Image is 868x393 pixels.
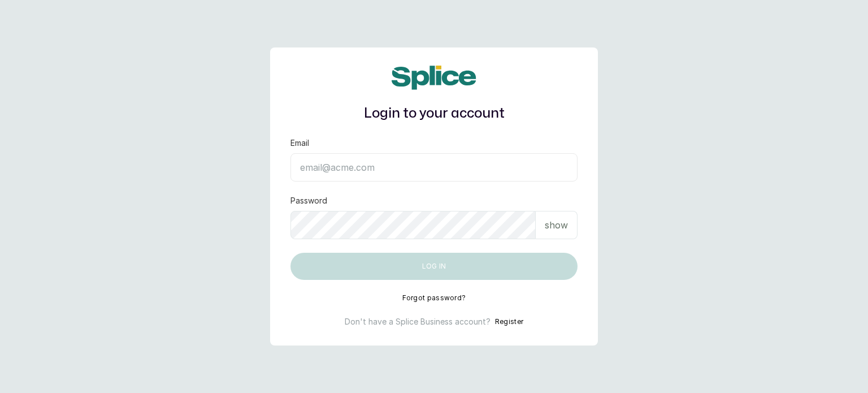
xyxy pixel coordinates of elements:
[495,316,523,327] button: Register
[290,195,327,206] label: Password
[290,153,578,182] input: email@acme.com
[402,293,466,303] button: Forgot password?
[345,316,491,327] p: Don't have a Splice Business account?
[290,137,309,149] label: Email
[290,103,578,124] h1: Login to your account
[290,253,578,280] button: Log in
[545,218,568,232] p: show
